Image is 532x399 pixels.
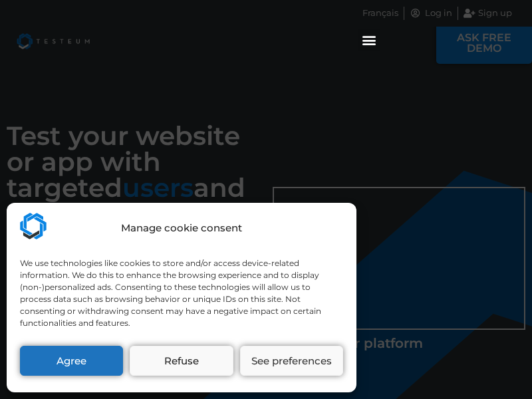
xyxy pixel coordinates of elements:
[240,346,343,376] button: See preferences
[20,257,342,329] div: We use technologies like cookies to store and/or access device-related information. We do this to...
[130,346,233,376] button: Refuse
[20,213,47,239] img: Testeum.com - Application crowdtesting platform
[121,221,242,236] div: Manage cookie consent
[358,29,380,51] div: Menu Toggle
[20,346,123,376] button: Agree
